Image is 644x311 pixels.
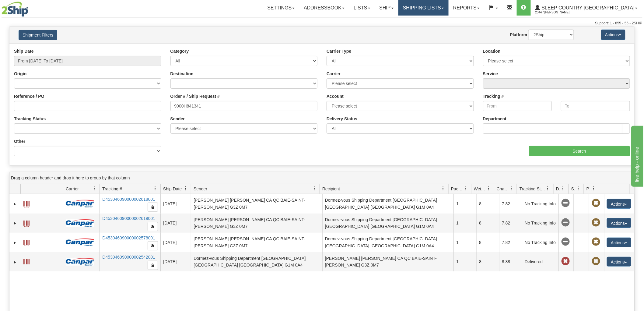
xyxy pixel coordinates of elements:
span: Pickup Not Assigned [592,257,600,266]
span: Pickup Not Assigned [592,238,600,246]
span: Carrier [66,186,79,192]
a: D453046090000002618001 [102,197,155,202]
span: Pickup Not Assigned [592,199,600,207]
label: Destination [170,71,194,77]
a: Tracking Status filter column settings [543,183,553,194]
label: Other [14,138,25,144]
span: Sleep Country [GEOGRAPHIC_DATA] [540,5,635,10]
span: Pickup Not Assigned [592,218,600,227]
td: [PERSON_NAME] [PERSON_NAME] CA QC BAIE-SAINT-[PERSON_NAME] G3Z 0M7 [191,194,322,214]
a: Packages filter column settings [461,183,471,194]
span: Recipient [322,186,340,192]
a: Recipient filter column settings [438,183,448,194]
span: Tracking Status [520,186,546,192]
input: Search [529,146,630,156]
label: Sender [170,116,185,122]
span: No Tracking Info [561,238,570,246]
td: 1 [453,233,476,252]
a: Label [23,199,30,208]
span: Sender [194,186,207,192]
span: No Tracking Info [561,218,570,227]
td: 1 [453,214,476,233]
span: Packages [451,186,464,192]
label: Origin [14,71,26,77]
td: No Tracking Info [522,214,558,233]
td: 8 [476,252,499,272]
button: Copy to clipboard [148,261,158,270]
a: Expand [12,201,18,207]
img: 14 - Canpar [66,239,94,246]
span: Charge [497,186,509,192]
td: No Tracking Info [522,233,558,252]
span: Delivery Status [556,186,561,192]
a: Reports [449,0,484,16]
a: Addressbook [299,0,349,16]
td: 8 [476,233,499,252]
a: Expand [12,220,18,226]
td: 7.82 [499,214,522,233]
a: Carrier filter column settings [89,183,100,194]
a: D453046090000002619001 [102,216,155,221]
button: Actions [601,30,625,40]
span: Pickup Status [586,186,592,192]
a: Label [23,218,30,228]
td: 1 [453,194,476,214]
span: Ship Date [163,186,182,192]
td: Dormez-vous Shipping Department [GEOGRAPHIC_DATA] [GEOGRAPHIC_DATA] [GEOGRAPHIC_DATA] G1M 0A4 [322,194,454,214]
td: Dormez-vous Shipping Department [GEOGRAPHIC_DATA] [GEOGRAPHIC_DATA] [GEOGRAPHIC_DATA] G1M 0A4 [191,252,322,272]
button: Shipment Filters [19,30,57,40]
a: D453046090000002578001 [102,235,155,240]
a: Sender filter column settings [309,183,320,194]
input: From [483,101,552,111]
span: 2044 / [PERSON_NAME] [535,9,581,16]
td: [DATE] [160,233,191,252]
label: Carrier Type [327,48,351,54]
td: [PERSON_NAME] [PERSON_NAME] CA QC BAIE-SAINT-[PERSON_NAME] G3Z 0M7 [191,233,322,252]
img: logo2044.jpg [2,2,28,17]
a: Charge filter column settings [506,183,517,194]
td: [DATE] [160,252,191,272]
label: Platform [510,32,527,38]
label: Ship Date [14,48,34,54]
a: Sleep Country [GEOGRAPHIC_DATA] 2044 / [PERSON_NAME] [531,0,642,16]
td: [PERSON_NAME] [PERSON_NAME] CA QC BAIE-SAINT-[PERSON_NAME] G3Z 0M7 [191,214,322,233]
a: Settings [263,0,299,16]
a: Label [23,256,30,266]
button: Actions [607,257,631,267]
label: Location [483,48,501,54]
span: Late [561,257,570,266]
td: 7.82 [499,194,522,214]
a: Weight filter column settings [484,183,494,194]
td: 8 [476,214,499,233]
td: 8 [476,194,499,214]
label: Department [483,116,507,122]
td: [DATE] [160,214,191,233]
span: Weight [474,186,487,192]
a: Tracking # filter column settings [150,183,160,194]
label: Order # / Ship Request # [170,93,220,99]
label: Category [170,48,189,54]
button: Actions [607,218,631,228]
button: Copy to clipboard [148,222,158,231]
label: Reference / PO [14,93,44,99]
td: Dormez-vous Shipping Department [GEOGRAPHIC_DATA] [GEOGRAPHIC_DATA] [GEOGRAPHIC_DATA] G1M 0A4 [322,214,454,233]
span: Shipment Issues [571,186,576,192]
a: Lists [349,0,375,16]
td: 8.88 [499,252,522,272]
td: [DATE] [160,194,191,214]
label: Service [483,71,498,77]
label: Tracking # [483,93,504,99]
img: 14 - Canpar [66,200,94,207]
a: Delivery Status filter column settings [558,183,569,194]
label: Delivery Status [327,116,357,122]
div: live help - online [5,4,56,11]
label: Tracking Status [14,116,46,122]
td: 1 [453,252,476,272]
a: Ship [375,0,398,16]
div: grid grouping header [9,172,635,184]
a: Label [23,237,30,247]
td: Delivered [522,252,558,272]
input: To [561,101,630,111]
a: Shipping lists [398,0,449,16]
a: Pickup Status filter column settings [589,183,599,194]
